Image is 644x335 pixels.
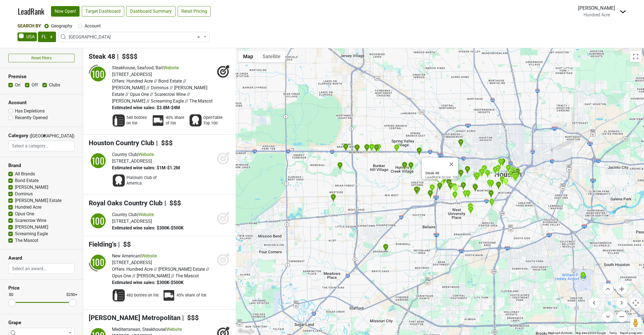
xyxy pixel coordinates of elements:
span: Offers: [112,267,125,272]
span: Offers: [112,78,125,84]
span: Steakhouse, Seafood, Bar [112,65,162,70]
span: Estimated wine sales: $3.8M-$4M [112,105,180,110]
a: Website [163,65,179,70]
label: Off [32,82,38,88]
div: Marriott Marquis Houston [515,170,520,180]
span: Estimated wine sales: $300K-$500K [112,225,184,231]
div: Tiny Boxwoods [452,185,458,195]
h3: Premise [8,74,75,80]
span: Hundred Acre [584,12,610,17]
label: Clubs [49,82,60,88]
span: | $$$ [182,314,199,322]
a: Report a map error [620,331,642,334]
img: Wine List [112,289,125,302]
label: Scarecrow Wine [15,217,46,224]
div: Latuli [394,144,399,153]
div: Steak 48 [437,182,443,191]
div: LeadRank Score: 100 [425,171,458,179]
div: | [112,65,214,71]
a: Target Dashboard [82,6,124,17]
div: Vic & Anthony's Steakhouse [515,168,520,177]
div: JW Marriott Houston Downtown [510,167,516,176]
label: Hundred Acre [15,204,41,211]
button: Move right [616,297,627,308]
img: Percent Distributor Share [151,114,165,127]
label: Recently Opened [15,114,48,121]
a: Website [166,327,182,332]
div: | [112,151,180,158]
div: Prime 131 [458,139,464,148]
div: Credence [374,144,380,153]
button: Show street map [238,51,258,62]
span: Estimated wine sales: $1M-$1.2M [112,165,180,170]
div: 100 [90,213,106,229]
div: Houston Country Club [408,162,414,171]
span: Hundred Acre // [PERSON_NAME] Estate // Opus One // [PERSON_NAME] // The Mascot [112,267,209,278]
span: Houston Country Club [89,139,154,147]
a: Retail Pricing [178,6,211,17]
div: Morton's The Steakhouse [510,168,516,178]
div: B&B Butchers & Restaurant [500,158,506,167]
span: [PERSON_NAME] Metropolitan [89,314,180,322]
div: The Laura Hotel, Houston Downtown, Autograph Collection [508,170,514,179]
span: Country Club [112,212,137,217]
span: [STREET_ADDRESS] [112,72,152,77]
div: Andiron [481,165,487,174]
span: New American [112,253,140,259]
div: Drake's Hollywood [487,179,492,188]
label: The Mascot [15,237,38,244]
div: Leo's River Oaks [473,172,479,181]
span: Estimated wine sales: $300K-$500K [112,280,184,285]
img: quadrant_split.svg [89,211,108,230]
span: Country Club [112,152,137,157]
img: quadrant_split.svg [89,151,108,170]
button: Keyboard shortcuts [548,331,572,335]
button: Zoom out [616,311,627,322]
span: Greater Houston [69,34,203,40]
div: 100 [90,254,106,270]
div: Spec's Wines, Spirits & Finer Foods [499,176,505,185]
span: | $$ [118,241,131,248]
div: Gatsby's [488,190,494,199]
span: Steak 48 [89,53,115,60]
div: Brasserie 19 [475,172,481,181]
div: Kiran's [462,190,468,199]
span: [STREET_ADDRESS] [112,260,152,265]
button: Map camera controls [630,297,641,308]
div: Houston Wine Merchant [472,183,478,192]
h3: Brand [8,163,75,168]
span: Map data ©2025 Google [576,331,606,334]
span: Remove all items [197,34,200,40]
a: Open this area in Google Maps (opens a new window) [237,328,255,335]
h3: Account [8,100,75,106]
div: | [112,326,214,333]
span: ▼ [42,134,46,139]
div: Navy Blue [468,206,474,215]
div: Hobby Center [505,164,511,173]
a: Now Open! [51,6,80,17]
div: Taste of Texas [354,144,360,153]
div: Del Frisco's Double Eagle Steakhouse [429,184,435,193]
div: The Forest Club [416,147,422,156]
label: [PERSON_NAME] [15,224,48,231]
div: Milton's [467,203,473,212]
label: [PERSON_NAME] Estate [15,197,62,204]
div: Succulent Fine Dining [479,168,485,177]
div: [PERSON_NAME] [578,4,615,12]
div: Ouisie's Table [446,178,452,188]
button: Move down [602,311,614,322]
div: Houston Racquet Club [402,162,408,171]
div: Doris Metropolitan [472,184,478,193]
span: 482 bottles on list [126,293,159,298]
div: The Men's Club of Houston [427,190,433,199]
label: Opus One [15,211,34,217]
img: quadrant_split.svg [89,253,108,272]
span: Platinum Club of America [126,175,162,186]
div: Brenner's on the Bayou [465,166,470,175]
div: 100 [90,152,106,169]
a: LeadRank [18,6,44,17]
img: Award [189,114,202,127]
span: 45% share of list [177,293,207,298]
img: quadrant_split.svg [89,65,108,83]
div: Hilton Americas-Houston [513,173,518,182]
